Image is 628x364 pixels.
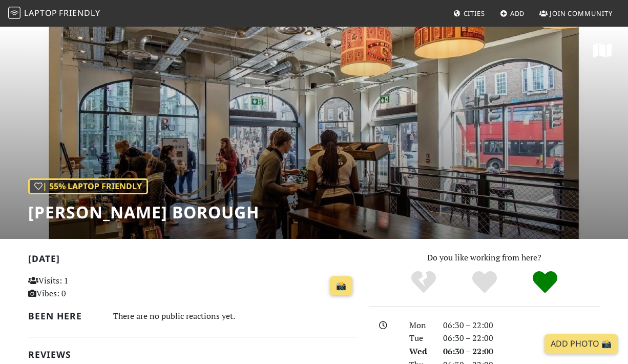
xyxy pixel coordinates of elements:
div: No [393,270,454,295]
div: | 55% Laptop Friendly [28,178,148,195]
a: Join Community [535,4,617,23]
div: 06:30 – 22:00 [437,319,606,332]
span: Join Community [550,9,613,18]
span: Laptop [24,7,57,18]
span: Friendly [59,7,100,18]
div: Wed [403,345,437,358]
h2: Reviews [28,349,357,360]
span: Add [510,9,525,18]
img: LaptopFriendly [8,7,20,19]
div: 06:30 – 22:00 [437,332,606,345]
div: 06:30 – 22:00 [437,345,606,358]
span: Cities [464,9,485,18]
div: There are no public reactions yet. [113,309,357,323]
a: Cities [449,4,489,23]
div: Definitely! [515,270,576,295]
a: LaptopFriendly LaptopFriendly [8,5,100,23]
div: Tue [403,332,437,345]
h2: [DATE] [28,253,357,268]
p: Do you like working from here? [369,251,600,265]
a: Add [496,4,529,23]
div: Mon [403,319,437,332]
a: 📸 [330,276,352,296]
div: Yes [454,270,515,295]
a: Add Photo 📸 [545,334,618,354]
p: Visits: 1 Vibes: 0 [28,274,130,300]
h2: Been here [28,311,101,321]
h1: [PERSON_NAME] Borough [28,203,259,222]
